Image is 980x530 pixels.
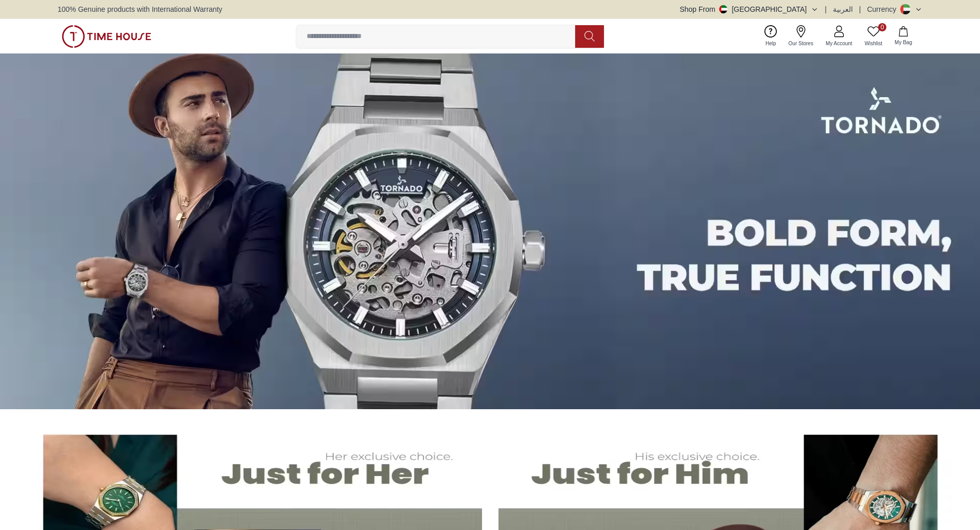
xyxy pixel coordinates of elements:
div: Currency [867,4,900,14]
span: 0 [878,23,886,31]
img: ... [62,25,151,48]
span: | [825,4,827,14]
span: Help [761,40,780,47]
img: United Arab Emirates [719,5,727,13]
a: Our Stores [782,23,819,49]
button: العربية [833,4,853,14]
span: Wishlist [861,40,886,47]
span: My Account [822,40,857,47]
span: Our Stores [785,40,817,47]
button: Shop From[GEOGRAPHIC_DATA] [680,4,818,14]
button: My Bag [888,24,918,48]
a: Help [759,23,782,49]
span: My Bag [890,39,916,46]
span: | [859,4,861,14]
a: 0Wishlist [859,23,888,49]
span: 100% Genuine products with International Warranty [58,4,222,14]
